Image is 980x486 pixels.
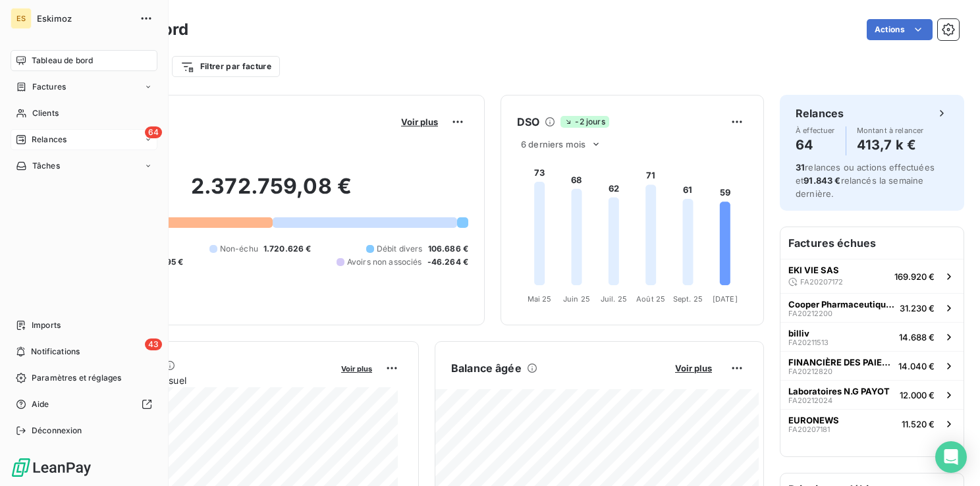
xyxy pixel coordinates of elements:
[32,398,49,410] span: Aide
[713,294,738,304] tspan: [DATE]
[401,117,438,127] span: Voir plus
[796,162,805,173] span: 31
[74,373,332,387] span: Chiffre d'affaires mensuel
[900,390,935,400] span: 12.000 €
[788,367,832,375] span: FA20212820
[788,310,832,317] span: FA20212200
[427,256,468,268] span: -46.264 €
[337,362,376,374] button: Voir plus
[32,160,60,172] span: Tâches
[517,114,539,130] h6: DSO
[11,457,92,478] img: Logo LeanPay
[894,271,935,282] span: 169.920 €
[560,116,609,128] span: -2 jours
[788,299,894,310] span: Cooper Pharmaceutique Française
[172,56,280,77] button: Filtrer par facture
[867,19,933,40] button: Actions
[800,278,843,286] span: FA20207172
[788,386,890,396] span: Laboratoires N.G PAYOT
[796,126,835,134] span: À effectuer
[857,126,924,134] span: Montant à relancer
[780,380,964,409] button: Laboratoires N.G PAYOTFA2021202412.000 €
[397,116,442,128] button: Voir plus
[220,243,258,255] span: Non-échu
[74,173,468,213] h2: 2.372.759,08 €
[780,293,964,322] button: Cooper Pharmaceutique FrançaiseFA2021220031.230 €
[347,256,422,268] span: Avoirs non associés
[32,134,67,146] span: Relances
[32,55,93,67] span: Tableau de bord
[528,294,552,304] tspan: Mai 25
[780,227,964,259] h6: Factures échues
[377,243,423,255] span: Débit divers
[636,294,665,304] tspan: Août 25
[899,332,935,342] span: 14.688 €
[145,338,162,350] span: 43
[671,362,716,374] button: Voir plus
[451,360,522,376] h6: Balance âgée
[796,162,935,199] span: relances ou actions effectuées et relancés la semaine dernière.
[11,394,157,415] a: Aide
[902,419,935,429] span: 11.520 €
[898,361,935,371] span: 14.040 €
[857,134,924,155] h4: 413,7 k €
[263,243,312,255] span: 1.720.626 €
[428,243,468,255] span: 106.686 €
[788,415,839,425] span: EURONEWS
[780,351,964,380] button: FINANCIÈRE DES PAIEMENTS ÉLECTRONIQUES (FA2021282014.040 €
[32,425,82,437] span: Déconnexion
[37,13,132,24] span: Eskimoz
[935,441,967,473] div: Open Intercom Messenger
[32,81,66,93] span: Factures
[788,425,830,433] span: FA20207181
[11,8,32,29] div: ES
[780,259,964,293] button: EKI VIE SASFA20207172169.920 €
[788,357,893,367] span: FINANCIÈRE DES PAIEMENTS ÉLECTRONIQUES (
[780,409,964,438] button: EURONEWSFA2020718111.520 €
[601,294,627,304] tspan: Juil. 25
[31,346,80,358] span: Notifications
[673,294,703,304] tspan: Sept. 25
[788,396,832,404] span: FA20212024
[145,126,162,138] span: 64
[32,372,121,384] span: Paramètres et réglages
[796,105,844,121] h6: Relances
[341,364,372,373] span: Voir plus
[780,322,964,351] button: billivFA2021151314.688 €
[803,175,840,186] span: 91.843 €
[563,294,590,304] tspan: Juin 25
[788,328,809,338] span: billiv
[521,139,585,149] span: 6 derniers mois
[788,338,829,346] span: FA20211513
[675,363,712,373] span: Voir plus
[32,319,61,331] span: Imports
[788,265,839,275] span: EKI VIE SAS
[32,107,59,119] span: Clients
[900,303,935,313] span: 31.230 €
[796,134,835,155] h4: 64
